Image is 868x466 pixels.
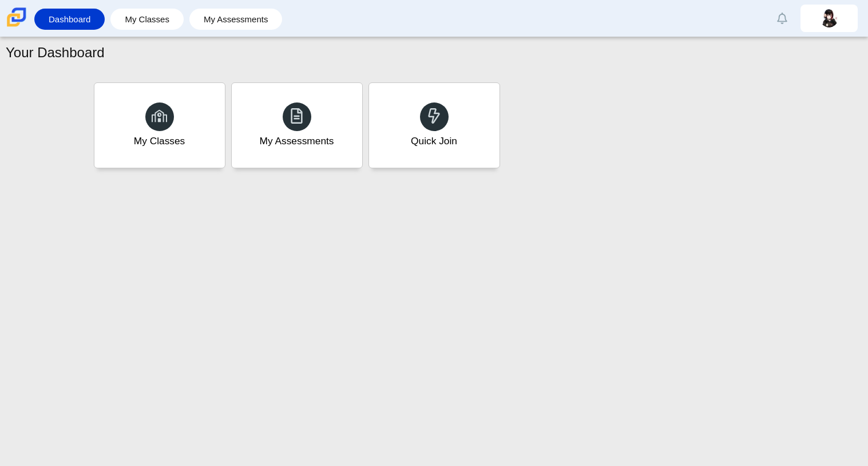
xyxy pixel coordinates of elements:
div: My Assessments [260,134,334,148]
a: Dashboard [40,9,99,30]
img: rosi.gonzalezguzma.5hGueQ [820,9,838,27]
img: Carmen School of Science & Technology [5,5,29,29]
a: Carmen School of Science & Technology [5,21,29,31]
div: Quick Join [411,134,457,148]
a: My Assessments [231,82,363,168]
h1: Your Dashboard [6,43,105,62]
a: Quick Join [368,82,500,168]
a: My Assessments [195,9,277,30]
a: My Classes [116,9,178,30]
a: rosi.gonzalezguzma.5hGueQ [800,5,858,32]
a: Alerts [770,6,795,31]
a: My Classes [94,82,225,168]
div: My Classes [134,134,185,148]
